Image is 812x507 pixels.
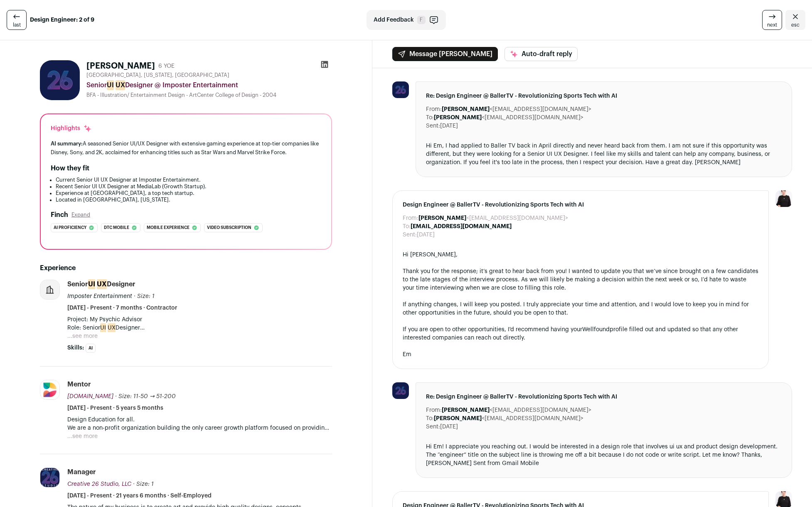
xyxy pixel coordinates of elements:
[440,122,458,130] dd: [DATE]
[86,72,229,79] span: [GEOGRAPHIC_DATA], [US_STATE], [GEOGRAPHIC_DATA]
[115,394,176,399] span: · Size: 11-50 → 51-200
[51,163,89,173] h2: How they fit
[426,105,442,113] dt: From:
[426,393,782,401] span: Re: Design Engineer @ BallerTV - Revolutionizing Sports Tech with AI
[147,224,189,232] span: Mobile experience
[434,113,583,122] dd: <[EMAIL_ADDRESS][DOMAIN_NAME]>
[67,280,135,289] div: Senior Designer
[403,350,758,359] div: Em
[426,406,442,414] dt: From:
[417,231,435,239] dd: [DATE]
[86,80,332,90] div: Senior Designer @ Imposter Entertainment
[426,92,782,100] span: Re: Design Engineer @ BallerTV - Revolutionizing Sports Tech with AI
[56,190,321,197] li: Experience at [GEOGRAPHIC_DATA], a top tech startup.
[7,10,27,30] a: last
[86,60,155,72] h1: [PERSON_NAME]
[582,327,610,332] a: Wellfound
[426,122,440,130] dt: Sent:
[418,214,568,222] dd: <[EMAIL_ADDRESS][DOMAIN_NAME]>
[67,315,332,332] p: Project: My Psychic Advisor Role: Senior Designer
[67,416,332,424] p: Design Education for all.
[67,424,332,432] p: We are a non-profit organization building the only career growth platform focused on providing eq...
[785,10,805,30] a: Close
[411,224,512,229] b: [EMAIL_ADDRESS][DOMAIN_NAME]
[403,231,417,239] dt: Sent:
[418,215,466,221] b: [PERSON_NAME]
[67,432,98,441] button: ...see more
[67,394,113,399] span: [DOMAIN_NAME]
[100,323,106,332] mark: UI
[67,468,96,477] div: Manager
[374,16,414,24] span: Add Feedback
[108,323,116,332] mark: UX
[158,62,175,70] div: 6 YOE
[40,380,59,399] img: 82f0ae6b01210cac2a543ed1fab9732ef15164252da5f8822e0d3aeac9e6ea10.jpg
[88,279,95,289] mark: UI
[67,332,98,340] button: ...see more
[434,416,482,421] b: [PERSON_NAME]
[762,10,782,30] a: next
[30,16,94,24] strong: Design Engineer: 2 of 9
[403,267,758,292] div: Thank you for the response; it’s great to hear back from you! I wanted to update you that we’ve s...
[426,113,434,122] dt: To:
[403,325,758,342] div: If you are open to other opportunities, I'd recommend having your profile filled out and updated ...
[207,224,251,232] span: Video subscription
[442,406,591,414] dd: <[EMAIL_ADDRESS][DOMAIN_NAME]>
[426,142,782,167] div: Hi Em, I had applied to Baller TV back in April directly and never heard back from them. I am not...
[67,293,132,299] span: Imposter Entertainment
[40,60,80,100] img: 1b8e0b7ffd0f58c0da1012340a64b9a611a9a3247b540aa2ab6ef359fbe7e852.png
[392,81,409,98] img: 1b8e0b7ffd0f58c0da1012340a64b9a611a9a3247b540aa2ab6ef359fbe7e852.png
[97,279,107,289] mark: UX
[67,492,212,500] span: [DATE] - Present · 21 years 6 months · Self-Employed
[403,300,758,317] div: If anything changes, I will keep you posted. I truly appreciate your time and attention, and I wo...
[13,22,21,28] span: last
[51,210,68,220] h2: Finch
[403,252,458,258] span: Hi [PERSON_NAME],
[67,380,91,389] div: Mentor
[56,177,321,183] li: Current Senior UI UX Designer at Imposter Entertainment.
[417,16,426,24] span: F
[426,423,440,431] dt: Sent:
[367,10,446,30] button: Add Feedback F
[56,197,321,203] li: Located in [GEOGRAPHIC_DATA], [US_STATE].
[51,141,83,146] span: AI summary:
[86,344,96,353] li: AI
[56,183,321,190] li: Recent Senior UI UX Designer at MediaLab (Growth Startup).
[791,22,800,28] span: esc
[442,106,490,112] b: [PERSON_NAME]
[134,293,155,299] span: · Size: 1
[426,414,434,423] dt: To:
[67,304,177,312] span: [DATE] - Present · 7 months · Contractor
[133,481,154,487] span: · Size: 1
[116,80,125,90] mark: UX
[442,407,490,413] b: [PERSON_NAME]
[51,124,92,133] div: Highlights
[67,344,84,352] span: Skills:
[440,423,458,431] dd: [DATE]
[767,22,777,28] span: next
[775,190,792,207] img: 9240684-medium_jpg
[104,224,129,232] span: Dtc mobile
[392,382,409,399] img: 1b8e0b7ffd0f58c0da1012340a64b9a611a9a3247b540aa2ab6ef359fbe7e852.png
[40,468,59,487] img: fbcf410c67cb56196207ab721676838e57ea411cb70266965b3ae83f7a3afcb7.jpg
[67,481,131,487] span: Creative 26 Studio, LLC
[71,212,90,218] button: Expand
[40,280,59,299] img: company-logo-placeholder-414d4e2ec0e2ddebbe968bf319fdfe5acfe0c9b87f798d344e800bc9a89632a0.png
[40,263,332,273] h2: Experience
[426,443,782,468] div: Hi Em! I appreciate you reaching out. I would be interested in a design role that involves ui ux ...
[86,92,332,98] div: BFA - Illustration/ Entertainment Design - ArtCenter College of Design - 2004
[107,80,114,90] mark: UI
[434,115,482,121] b: [PERSON_NAME]
[403,222,411,231] dt: To:
[392,47,498,61] button: Message [PERSON_NAME]
[51,139,321,157] div: A seasoned Senior UI/UX Designer with extensive gaming experience at top-tier companies like Disn...
[403,201,758,209] span: Design Engineer @ BallerTV - Revolutionizing Sports Tech with AI
[403,214,418,222] dt: From:
[504,47,578,61] button: Auto-draft reply
[54,224,86,232] span: Ai proficiency
[67,404,163,412] span: [DATE] - Present · 5 years 5 months
[434,414,583,423] dd: <[EMAIL_ADDRESS][DOMAIN_NAME]>
[442,105,591,113] dd: <[EMAIL_ADDRESS][DOMAIN_NAME]>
